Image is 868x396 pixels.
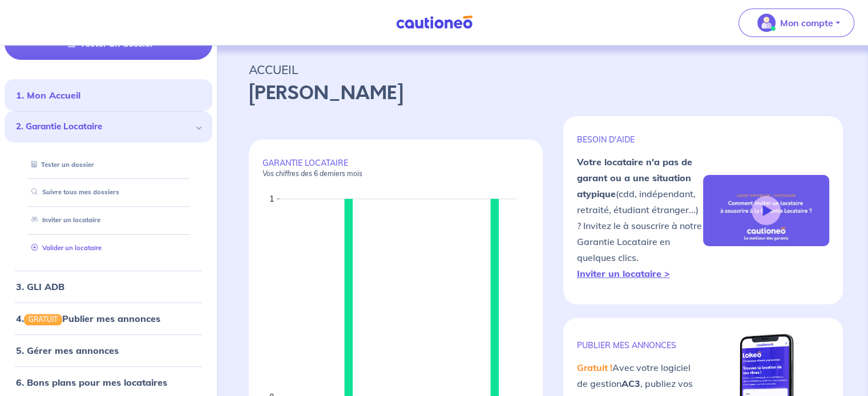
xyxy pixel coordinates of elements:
[577,340,703,350] p: publier mes annonces
[27,244,102,252] a: Valider un locataire
[5,84,212,107] div: 1. Mon Accueil
[249,80,836,107] p: [PERSON_NAME]
[18,239,199,258] div: Valider un locataire
[16,120,192,133] span: 2. Garantie Locataire
[18,156,199,174] div: Tester un dossier
[16,281,64,292] a: 3. GLI ADB
[577,154,703,281] p: (cdd, indépendant, retraité, étudiant étranger...) ? Invitez le à souscrire à notre Garantie Loca...
[5,307,212,330] div: 4.GRATUITPublier mes annonces
[269,194,274,204] text: 1
[16,313,160,324] a: 4.GRATUITPublier mes annonces
[757,14,776,32] img: illu_account_valid_menu.svg
[18,211,199,230] div: Inviter un locataire
[16,89,80,101] a: 1. Mon Accueil
[27,161,94,169] a: Tester un dossier
[703,175,829,246] img: video-gli-new-none.jpg
[391,15,477,30] img: Cautioneo
[577,268,670,279] a: Inviter un locataire >
[5,339,212,362] div: 5. Gérer mes annonces
[5,371,212,394] div: 6. Bons plans pour mes locataires
[249,59,836,80] p: ACCUEIL
[27,188,119,196] a: Suivre tous mes dossiers
[577,134,703,145] p: BESOIN D'AIDE
[577,156,692,199] strong: Votre locataire n'a pas de garant ou a une situation atypique
[780,16,833,30] p: Mon compte
[621,378,640,389] strong: AC3
[16,345,119,356] a: 5. Gérer mes annonces
[263,169,362,178] em: Vos chiffres des 6 derniers mois
[16,377,167,388] a: 6. Bons plans pour mes locataires
[5,275,212,298] div: 3. GLI ADB
[18,183,199,202] div: Suivre tous mes dossiers
[263,158,528,178] p: GARANTIE LOCATAIRE
[577,362,612,373] em: Gratuit !
[27,216,100,224] a: Inviter un locataire
[738,9,854,37] button: illu_account_valid_menu.svgMon compte
[5,111,212,142] div: 2. Garantie Locataire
